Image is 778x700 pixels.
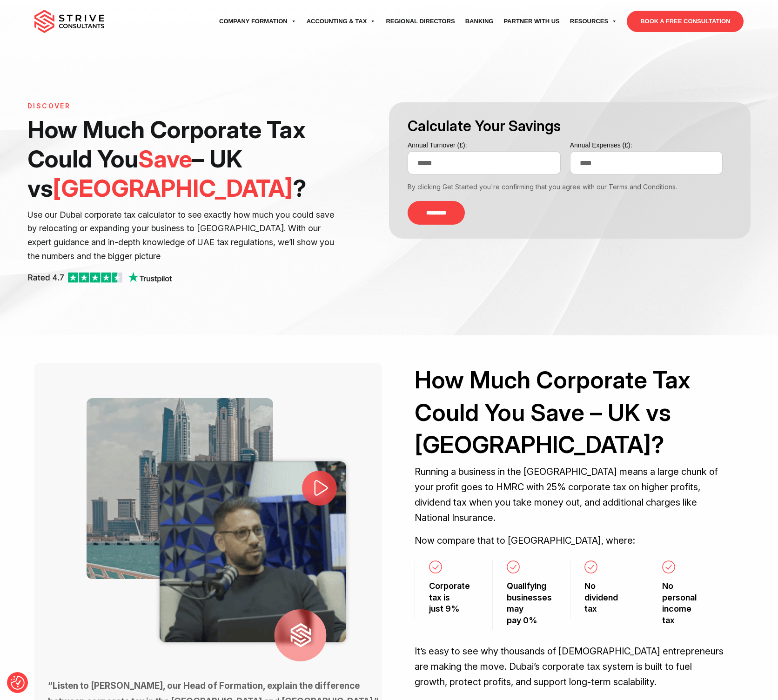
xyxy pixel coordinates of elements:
img: main-logo.svg [34,10,104,33]
p: It’s easy to see why thousands of [DEMOGRAPHIC_DATA] entrepreneurs are making the move. Dubai’s c... [415,644,725,690]
h3: No dividend tax [584,580,617,614]
a: Partner with Us [498,8,564,34]
a: Accounting & Tax [302,8,381,34]
img: client logo [274,609,326,661]
p: Now compare that to [GEOGRAPHIC_DATA], where: [415,533,725,548]
span: [GEOGRAPHIC_DATA] [53,174,293,202]
label: Annual Turnover (£): [408,140,561,151]
h3: No personal income tax [662,580,694,626]
p: Use our Dubai corporate tax calculator to see exactly how much you could save by relocating or ex... [27,208,339,264]
a: Resources [565,8,622,34]
h3: Qualifying businesses may pay 0% [507,580,539,626]
h1: How Much Corporate Tax Could You – UK vs ? [27,115,339,203]
h3: Calculate Your Savings [408,116,732,136]
a: Company Formation [214,8,302,34]
img: Revisit consent button [11,676,25,690]
label: Annual Expenses (£): [570,140,723,151]
button: Consent Preferences [11,676,25,690]
div: By clicking Get Started you're confirming that you agree with our Terms and Conditions. [408,182,732,192]
a: Regional Directors [381,8,460,34]
h2: How Much Corporate Tax Could You Save – UK vs [GEOGRAPHIC_DATA]? [415,364,725,460]
h3: Corporate tax is just 9% [429,580,461,614]
a: BOOK A FREE CONSULTATION [627,11,744,32]
a: Banking [460,8,499,34]
span: Save [138,145,192,173]
p: Running a business in the [GEOGRAPHIC_DATA] means a large chunk of your profit goes to HMRC with ... [415,464,725,526]
h6: Discover [27,102,339,110]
